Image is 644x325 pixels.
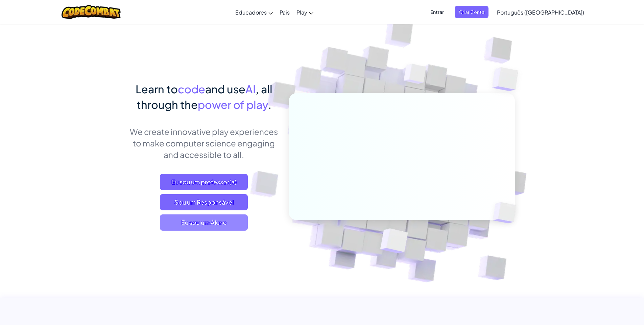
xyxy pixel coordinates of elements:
[205,82,245,96] span: and use
[245,82,256,96] span: AI
[455,6,488,18] button: Criar Conta
[178,82,205,96] span: code
[276,3,293,21] a: Pais
[268,98,271,111] span: .
[160,194,248,210] a: Sou um Responsável
[129,126,279,160] p: We create innovative play experiences to make computer science engaging and accessible to all.
[494,3,588,21] a: Português ([GEOGRAPHIC_DATA])
[391,50,439,101] img: Overlap cubes
[497,9,584,16] span: Português ([GEOGRAPHIC_DATA])
[235,9,267,16] span: Educadores
[198,98,268,111] span: power of play
[363,214,424,270] img: Overlap cubes
[232,3,276,21] a: Educadores
[479,51,537,108] img: Overlap cubes
[481,188,532,237] img: Overlap cubes
[62,5,121,19] img: CodeCombat logo
[136,82,178,96] span: Learn to
[293,3,317,21] a: Play
[160,174,248,190] a: Eu sou um professor(a)
[426,6,448,18] button: Entrar
[160,214,248,231] button: Eu sou um Aluno
[296,9,307,16] span: Play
